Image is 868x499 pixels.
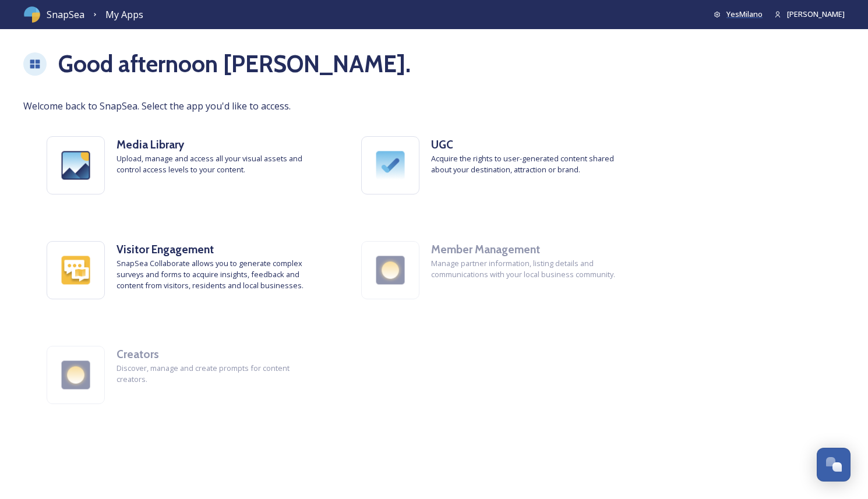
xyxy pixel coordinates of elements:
span: My Apps [105,8,143,21]
strong: Visitor Engagement [117,242,214,256]
strong: UGC [431,137,453,151]
a: Visitor EngagementSnapSea Collaborate allows you to generate complex surveys and forms to acquire... [23,218,338,323]
span: Acquire the rights to user-generated content shared about your destination, attraction or brand. [431,153,629,175]
a: [PERSON_NAME] [763,9,845,20]
span: YesMilano [726,9,763,19]
img: partners.png [47,346,104,404]
a: Media LibraryUpload, manage and access all your visual assets and control access levels to your c... [23,113,338,218]
img: collaborate.png [47,242,104,299]
strong: Member Management [431,242,540,256]
a: Member ManagementManage partner information, listing details and communications with your local b... [338,218,652,323]
a: UGCAcquire the rights to user-generated content shared about your destination, attraction or brand. [338,113,652,218]
span: Discover, manage and create prompts for content creators. [117,363,315,385]
a: YesMilano [714,9,763,20]
h1: Good afternoon [PERSON_NAME] . [58,47,411,82]
a: My Apps [105,8,143,22]
img: partners.png [362,242,419,299]
strong: Media Library [117,137,184,151]
span: Upload, manage and access all your visual assets and control access levels to your content. [117,153,315,175]
span: [PERSON_NAME] [787,9,845,19]
span: Welcome back to SnapSea. Select the app you'd like to access. [23,99,845,113]
button: Open Chat [817,448,851,482]
img: media-library.png [47,137,104,194]
span: SnapSea Collaborate allows you to generate complex surveys and forms to acquire insights, feedbac... [117,258,315,292]
strong: Creators [117,347,159,361]
a: CreatorsDiscover, manage and create prompts for content creators. [23,323,338,427]
img: ugc.png [362,137,419,194]
img: snapsea-logo.png [23,6,41,23]
span: SnapSea [47,8,84,22]
span: Manage partner information, listing details and communications with your local business community. [431,258,629,280]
